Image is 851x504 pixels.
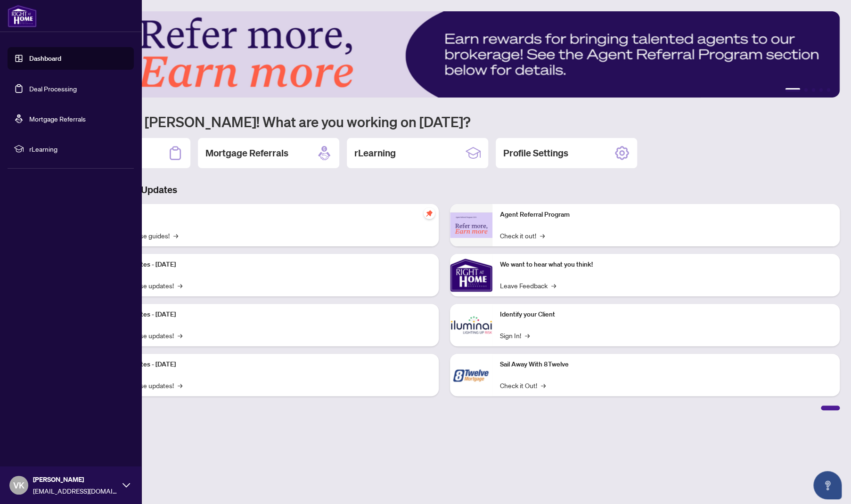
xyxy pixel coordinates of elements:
a: Check it Out!→ [500,380,546,390]
button: 3 [811,88,815,92]
a: Check it out!→ [500,230,545,241]
span: → [540,230,545,241]
span: [PERSON_NAME] [33,474,118,485]
button: Open asap [813,471,842,499]
img: Sail Away With 8Twelve [450,354,492,396]
button: 2 [804,88,808,92]
span: → [178,280,182,291]
span: → [173,230,178,241]
span: [EMAIL_ADDRESS][DOMAIN_NAME] [33,486,118,496]
button: 5 [826,88,830,92]
span: → [178,330,182,341]
h3: Brokerage & Industry Updates [49,183,840,196]
h2: Profile Settings [503,146,568,160]
img: logo [8,5,37,27]
p: Self-Help [99,210,431,220]
a: Dashboard [29,54,61,63]
button: 1 [785,88,800,92]
h1: Welcome back [PERSON_NAME]! What are you working on [DATE]? [49,113,840,130]
p: Platform Updates - [DATE] [99,309,431,320]
span: → [541,380,546,390]
a: Leave Feedback→ [500,280,556,291]
h2: rLearning [354,146,396,160]
a: Mortgage Referrals [29,114,86,123]
img: Agent Referral Program [450,212,492,238]
span: → [525,330,530,341]
p: Identify your Client [500,309,832,320]
p: We want to hear what you think! [500,260,832,270]
p: Agent Referral Program [500,210,832,220]
p: Platform Updates - [DATE] [99,260,431,270]
span: rLearning [29,144,127,154]
span: → [551,280,556,291]
button: 4 [819,88,823,92]
img: We want to hear what you think! [450,254,492,296]
img: Identify your Client [450,304,492,346]
a: Deal Processing [29,84,77,93]
a: Sign In!→ [500,330,530,341]
p: Platform Updates - [DATE] [99,359,431,370]
img: Slide 0 [49,11,840,98]
h2: Mortgage Referrals [205,146,288,160]
span: → [178,380,182,390]
p: Sail Away With 8Twelve [500,359,832,370]
span: VK [13,479,25,492]
span: pushpin [424,208,435,219]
